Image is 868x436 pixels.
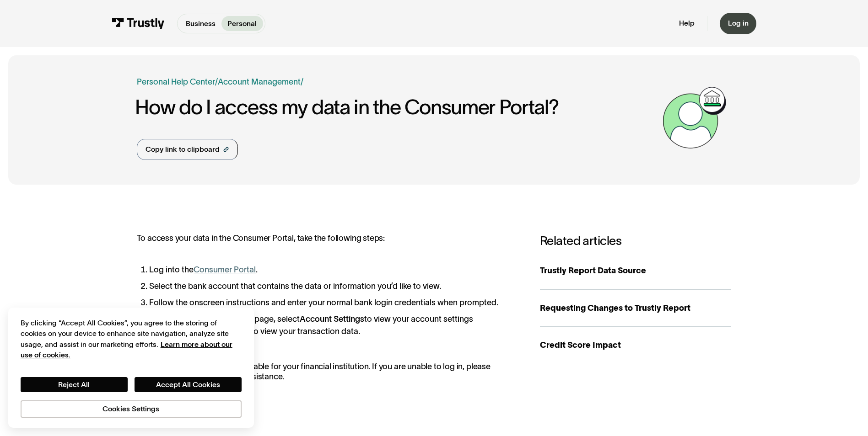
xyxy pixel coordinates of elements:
p: Business [186,18,216,29]
div: / [215,76,218,88]
p: The portal may not be available for your financial institution. If you are unable to log in, plea... [137,362,519,382]
a: Consumer Portal [194,265,256,274]
a: Credit Score Impact [540,327,731,364]
div: Copy link to clipboard [146,144,220,155]
div: Trustly Report Data Source [540,265,731,277]
div: Log in [728,19,749,28]
div: / [301,76,303,88]
button: Cookies Settings [21,400,242,418]
a: Account Management [218,77,301,86]
strong: Account Settings [300,314,364,324]
a: Business [179,16,221,31]
a: Requesting Changes to Trustly Report [540,290,731,327]
a: Help [679,19,695,28]
li: Select the bank account that contains the data or information you’d like to view. [149,280,519,292]
div: Requesting Changes to Trustly Report [540,302,731,314]
li: Log into the . [149,264,519,276]
div: Privacy [21,318,242,418]
div: By clicking “Accept All Cookies”, you agree to the storing of cookies on your device to enhance s... [21,318,242,361]
li: Follow the onscreen instructions and enter your normal bank login credentials when prompted. [149,297,519,309]
a: Trustly Report Data Source [540,252,731,290]
a: Personal Help Center [137,76,215,88]
li: On the left side of the Home page, select to view your account settings information, or to view y... [149,313,519,338]
a: Personal [221,16,263,31]
div: Cookie banner [8,308,254,428]
img: Trustly Logo [112,18,165,29]
div: Credit Score Impact [540,339,731,351]
a: Log in [720,13,757,34]
button: Reject All [21,377,128,393]
h1: How do I access my data in the Consumer Portal? [135,96,658,118]
a: Copy link to clipboard [137,139,237,160]
p: Personal [227,18,257,29]
h3: Related articles [540,234,731,248]
p: To access your data in the Consumer Portal, take the following steps: [137,234,519,243]
button: Accept All Cookies [135,377,242,393]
